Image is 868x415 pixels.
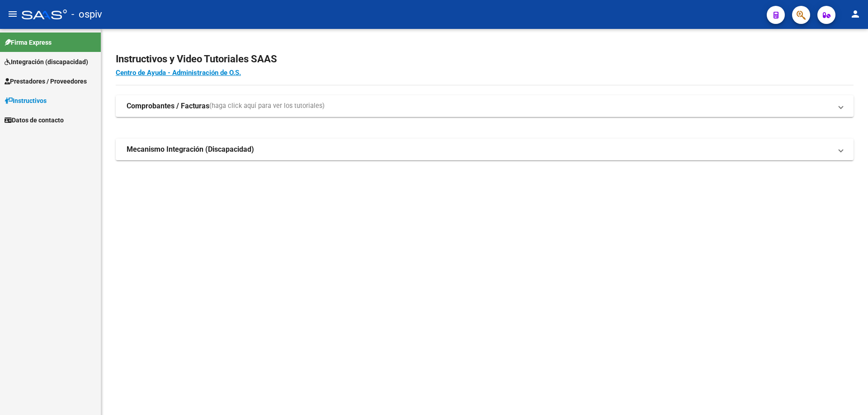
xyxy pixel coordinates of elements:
mat-expansion-panel-header: Mecanismo Integración (Discapacidad) [116,139,854,160]
span: - ospiv [71,5,102,24]
span: Datos de contacto [5,115,64,125]
strong: Comprobantes / Facturas [127,101,209,111]
strong: Mecanismo Integración (Discapacidad) [127,145,254,154]
span: (haga click aquí para ver los tutoriales) [209,101,325,111]
mat-expansion-panel-header: Comprobantes / Facturas(haga click aquí para ver los tutoriales) [116,95,854,117]
iframe: Intercom live chat [837,384,859,406]
span: Integración (discapacidad) [5,57,88,67]
mat-icon: person [850,9,861,19]
mat-icon: menu [7,9,18,19]
span: Firma Express [5,37,52,47]
span: Instructivos [5,96,47,106]
a: Centro de Ayuda - Administración de O.S. [116,69,241,77]
span: Prestadores / Proveedores [5,76,87,86]
h2: Instructivos y Video Tutoriales SAAS [116,51,854,68]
